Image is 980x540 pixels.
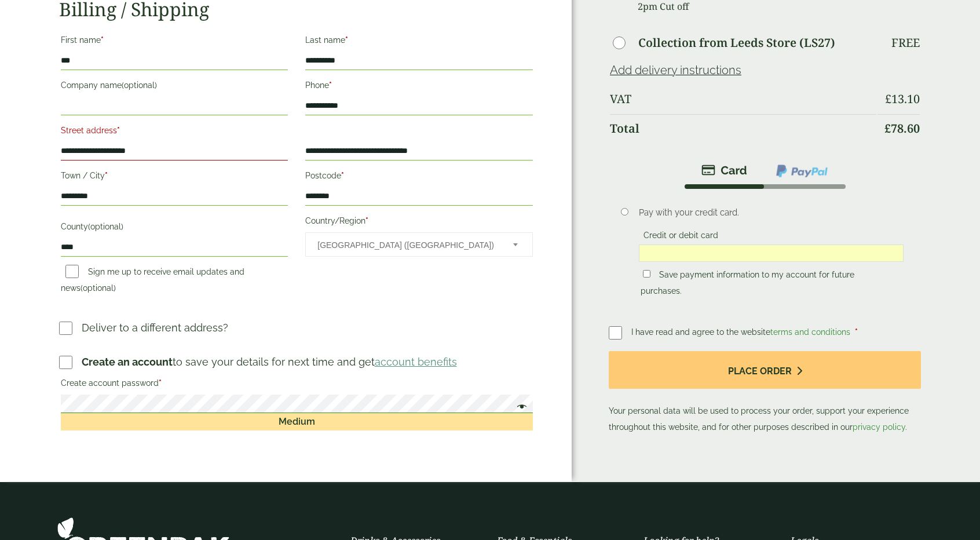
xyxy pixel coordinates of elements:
[61,218,288,238] label: County
[341,171,344,180] abbr: required
[610,85,876,113] th: VAT
[82,320,228,335] p: Deliver to a different address?
[305,213,533,232] label: Country/Region
[884,121,891,136] span: £
[61,77,288,97] label: Company name
[638,37,835,49] label: Collection from Leeds Store (LS27)
[82,356,173,368] strong: Create an account
[375,356,457,368] a: account benefits
[642,248,900,258] iframe: Secure card payment input frame
[61,375,533,395] label: Create account password
[770,327,850,337] a: terms and conditions
[65,265,79,278] input: Sign me up to receive email updates and news(optional)
[609,351,921,435] p: Your personal data will be used to process your order, support your experience throughout this we...
[61,267,244,296] label: Sign me up to receive email updates and news
[641,270,854,299] label: Save payment information to my account for future purchases.
[61,32,288,52] label: First name
[775,163,829,178] img: ppcp-gateway.png
[855,327,858,337] abbr: required
[885,91,891,107] span: £
[305,77,533,97] label: Phone
[610,114,876,143] th: Total
[305,167,533,187] label: Postcode
[639,206,904,219] p: Pay with your credit card.
[329,81,332,90] abbr: required
[884,121,920,136] bdi: 78.60
[365,216,368,225] abbr: required
[61,413,533,430] div: Medium
[305,232,533,257] span: Country/Region
[101,35,104,45] abbr: required
[117,126,120,135] abbr: required
[159,378,162,388] abbr: required
[61,167,288,187] label: Town / City
[891,36,920,50] p: Free
[853,422,905,432] a: privacy policy
[81,283,116,293] span: (optional)
[105,171,108,180] abbr: required
[639,231,723,243] label: Credit or debit card
[610,63,741,77] a: Add delivery instructions
[701,163,747,177] img: stripe.png
[317,233,498,257] span: United Kingdom (UK)
[631,327,853,337] span: I have read and agree to the website
[61,122,288,142] label: Street address
[82,354,457,370] p: to save your details for next time and get
[88,222,123,231] span: (optional)
[122,81,157,90] span: (optional)
[345,35,348,45] abbr: required
[305,32,533,52] label: Last name
[885,91,920,107] bdi: 13.10
[609,351,921,389] button: Place order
